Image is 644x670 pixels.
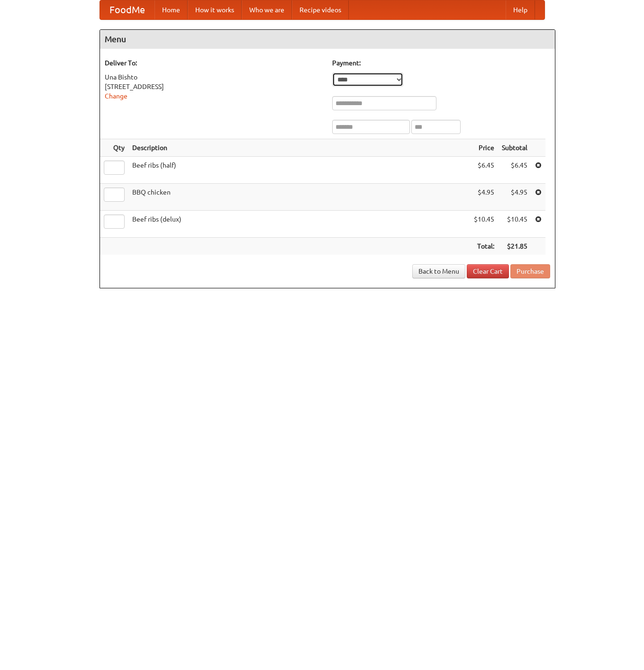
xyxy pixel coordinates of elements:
a: How it works [188,0,242,19]
a: Help [506,0,535,19]
th: Description [128,139,470,157]
td: BBQ chicken [128,184,470,211]
h5: Deliver To: [105,58,323,68]
div: [STREET_ADDRESS] [105,82,323,91]
th: Total: [470,238,498,255]
th: Price [470,139,498,157]
a: Home [154,0,188,19]
th: $21.85 [498,238,531,255]
button: Purchase [510,264,550,278]
th: Subtotal [498,139,531,157]
td: $10.45 [498,211,531,238]
a: Back to Menu [412,264,465,278]
td: $6.45 [498,157,531,184]
a: Change [105,92,127,100]
a: Recipe videos [292,0,349,19]
td: Beef ribs (delux) [128,211,470,238]
td: $6.45 [470,157,498,184]
div: Una Bishto [105,72,323,82]
th: Qty [100,139,128,157]
h5: Payment: [332,58,550,68]
td: $4.95 [498,184,531,211]
td: Beef ribs (half) [128,157,470,184]
a: Who we are [242,0,292,19]
h4: Menu [100,30,555,49]
td: $4.95 [470,184,498,211]
td: $10.45 [470,211,498,238]
a: Clear Cart [467,264,509,278]
a: FoodMe [100,0,154,19]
